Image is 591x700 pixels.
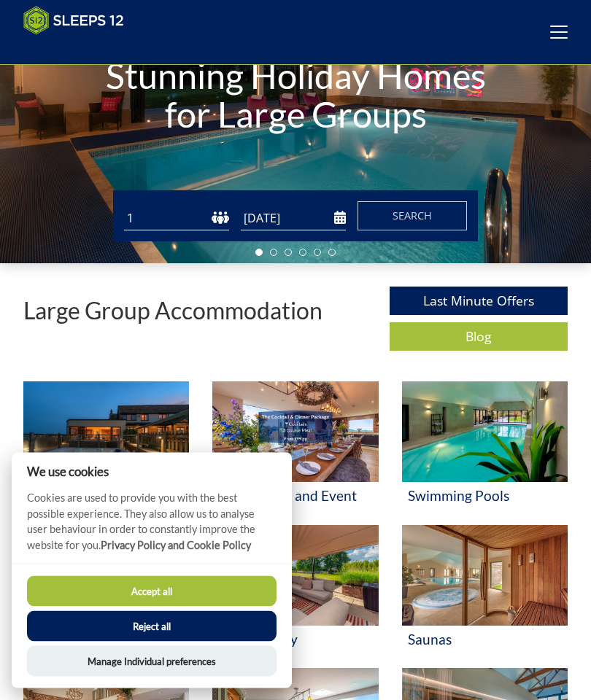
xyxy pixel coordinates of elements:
p: Cookies are used to provide you with the best possible experience. They also allow us to analyse ... [12,490,292,564]
img: 'Saunas' - Large Group Accommodation Holiday Ideas [402,526,568,626]
input: Arrival Date [241,207,346,231]
img: Sleeps 12 [23,6,124,35]
button: Manage Individual preferences [27,646,277,677]
h3: Saunas [408,632,562,647]
a: 'Swimming Pools' - Large Group Accommodation Holiday Ideas Swimming Pools [402,382,568,526]
a: 'Saunas' - Large Group Accommodation Holiday Ideas Saunas [402,526,568,669]
img: 'Hot Tubs' - Large Group Accommodation Holiday Ideas [23,382,189,483]
a: 'Celebration and Event Packages' - Large Group Accommodation Holiday Ideas Celebration and Event ... [212,382,378,526]
a: Blog [390,323,568,351]
h3: Celebration and Event Packages [218,489,372,519]
h1: Stunning Holiday Homes for Large Groups [89,28,503,164]
a: Last Minute Offers [390,287,568,316]
h3: Swimming Pools [408,489,562,504]
button: Accept all [27,576,277,607]
a: 'Hot Tubs' - Large Group Accommodation Holiday Ideas Hot Tubs [23,382,189,526]
span: Search [393,209,432,223]
h3: Dog Friendly [218,632,372,647]
img: 'Dog Friendly' - Large Group Accommodation Holiday Ideas [212,526,378,626]
iframe: Customer reviews powered by Trustpilot [16,44,169,56]
img: 'Swimming Pools' - Large Group Accommodation Holiday Ideas [402,382,568,483]
button: Reject all [27,611,277,642]
a: Privacy Policy and Cookie Policy [101,539,251,551]
h2: We use cookies [12,464,292,478]
a: 'Dog Friendly' - Large Group Accommodation Holiday Ideas Dog Friendly [212,526,378,669]
p: Large Group Accommodation [23,298,322,324]
button: Search [358,202,467,231]
img: 'Celebration and Event Packages' - Large Group Accommodation Holiday Ideas [212,382,378,483]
